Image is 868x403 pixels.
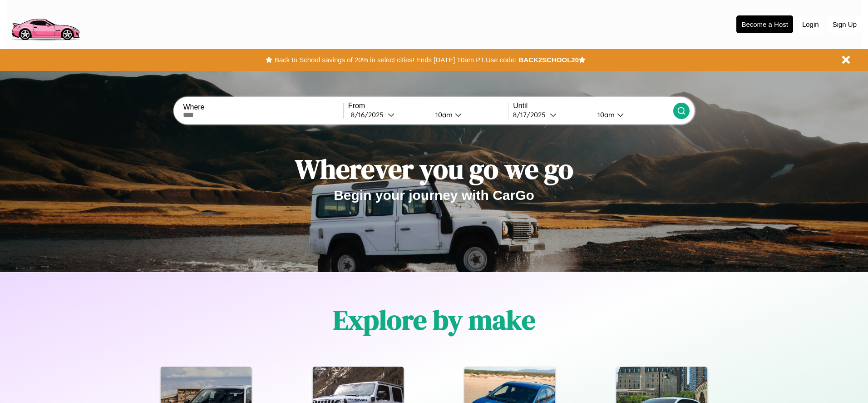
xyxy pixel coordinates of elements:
div: 8 / 16 / 2025 [351,110,388,119]
label: Until [513,102,673,110]
button: 10am [590,110,673,119]
h1: Explore by make [333,301,535,338]
button: Back to School savings of 20% in select cities! Ends [DATE] 10am PT.Use code: [272,54,518,66]
button: 8/16/2025 [348,110,428,119]
label: Where [183,103,343,111]
label: From [348,102,508,110]
b: BACK2SCHOOL20 [518,56,579,64]
div: 8 / 17 / 2025 [513,110,550,119]
button: Login [798,16,824,33]
button: 10am [428,110,508,119]
button: Sign Up [828,16,861,33]
div: 10am [593,110,617,119]
img: logo [7,5,84,43]
div: 10am [431,110,455,119]
button: Become a Host [736,15,793,33]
